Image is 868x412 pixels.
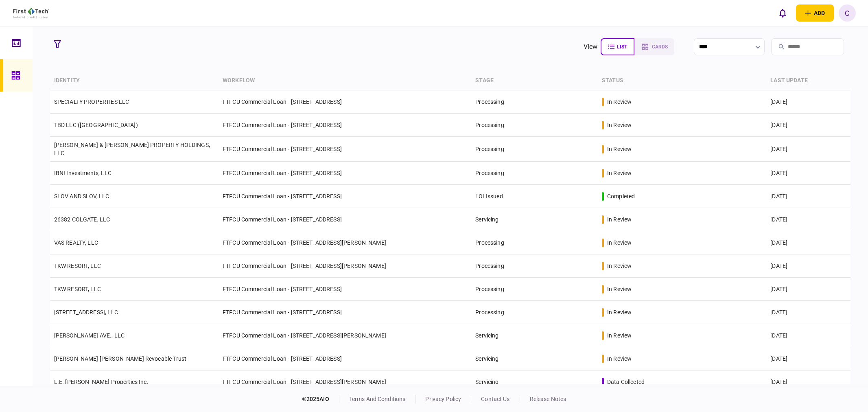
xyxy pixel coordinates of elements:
button: cards [634,38,674,55]
button: open notifications list [774,4,791,22]
div: in review [607,331,632,340]
td: [DATE] [766,278,851,301]
td: FTFCU Commercial Loan - [STREET_ADDRESS] [219,278,471,301]
div: in review [607,145,632,153]
td: Processing [471,162,598,185]
div: in review [607,308,632,316]
a: TBD LLC ([GEOGRAPHIC_DATA]) [54,122,138,128]
a: [PERSON_NAME] AVE., LLC [54,332,125,339]
td: FTFCU Commercial Loan - [STREET_ADDRESS] [219,185,471,208]
td: FTFCU Commercial Loan - [STREET_ADDRESS] [219,137,471,162]
td: Servicing [471,370,598,394]
td: [DATE] [766,254,851,278]
a: L.E. [PERSON_NAME] Properties Inc. [54,379,149,385]
div: in review [607,239,632,247]
button: open adding identity options [796,4,834,22]
td: FTFCU Commercial Loan - [STREET_ADDRESS][PERSON_NAME] [219,324,471,347]
a: SPECIALTY PROPERTIES LLC [54,99,129,105]
td: [DATE] [766,301,851,324]
td: [DATE] [766,324,851,347]
div: completed [607,192,635,200]
td: [DATE] [766,370,851,394]
td: FTFCU Commercial Loan - [STREET_ADDRESS][PERSON_NAME] [219,370,471,394]
div: in review [607,355,632,363]
a: SLOV AND SLOV, LLC [54,193,109,199]
td: FTFCU Commercial Loan - [STREET_ADDRESS] [219,162,471,185]
th: status [598,71,766,90]
a: release notes [530,396,566,402]
div: © 2025 AIO [302,395,339,403]
td: [DATE] [766,90,851,114]
td: Processing [471,254,598,278]
td: Servicing [471,208,598,231]
button: list [601,38,634,55]
td: FTFCU Commercial Loan - [STREET_ADDRESS][PERSON_NAME] [219,254,471,278]
div: in review [607,169,632,177]
th: identity [50,71,219,90]
span: list [617,44,627,50]
a: contact us [481,396,509,402]
td: Processing [471,231,598,254]
td: [DATE] [766,231,851,254]
a: TKW RESORT, LLC [54,286,101,292]
div: in review [607,121,632,129]
td: Servicing [471,324,598,347]
a: IBNI Investments, LLC [54,170,112,176]
td: Servicing [471,347,598,370]
td: [DATE] [766,208,851,231]
td: [DATE] [766,162,851,185]
td: [DATE] [766,114,851,137]
th: stage [471,71,598,90]
td: FTFCU Commercial Loan - [STREET_ADDRESS] [219,90,471,114]
td: [DATE] [766,137,851,162]
img: client company logo [13,8,49,18]
div: view [584,42,598,52]
a: TKW RESORT, LLC [54,263,101,269]
td: FTFCU Commercial Loan - [STREET_ADDRESS][PERSON_NAME] [219,231,471,254]
div: in review [607,262,632,270]
a: VAS REALTY, LLC [54,239,98,246]
a: terms and conditions [349,396,406,402]
div: in review [607,215,632,224]
div: in review [607,98,632,106]
td: LOI Issued [471,185,598,208]
a: 26382 COLGATE, LLC [54,216,110,223]
td: Processing [471,90,598,114]
td: Processing [471,137,598,162]
a: [PERSON_NAME] & [PERSON_NAME] PROPERTY HOLDINGS, LLC [54,142,210,156]
th: last update [766,71,851,90]
td: FTFCU Commercial Loan - [STREET_ADDRESS] [219,114,471,137]
td: Processing [471,301,598,324]
td: FTFCU Commercial Loan - [STREET_ADDRESS] [219,347,471,370]
span: cards [652,44,668,50]
div: data collected [607,378,645,386]
td: Processing [471,278,598,301]
th: workflow [219,71,471,90]
td: [DATE] [766,185,851,208]
button: C [839,4,856,22]
td: [DATE] [766,347,851,370]
td: FTFCU Commercial Loan - [STREET_ADDRESS] [219,208,471,231]
div: in review [607,285,632,293]
a: [PERSON_NAME] [PERSON_NAME] Revocable Trust [54,355,186,362]
td: Processing [471,114,598,137]
a: privacy policy [425,396,461,402]
td: FTFCU Commercial Loan - [STREET_ADDRESS] [219,301,471,324]
a: [STREET_ADDRESS], LLC [54,309,118,316]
